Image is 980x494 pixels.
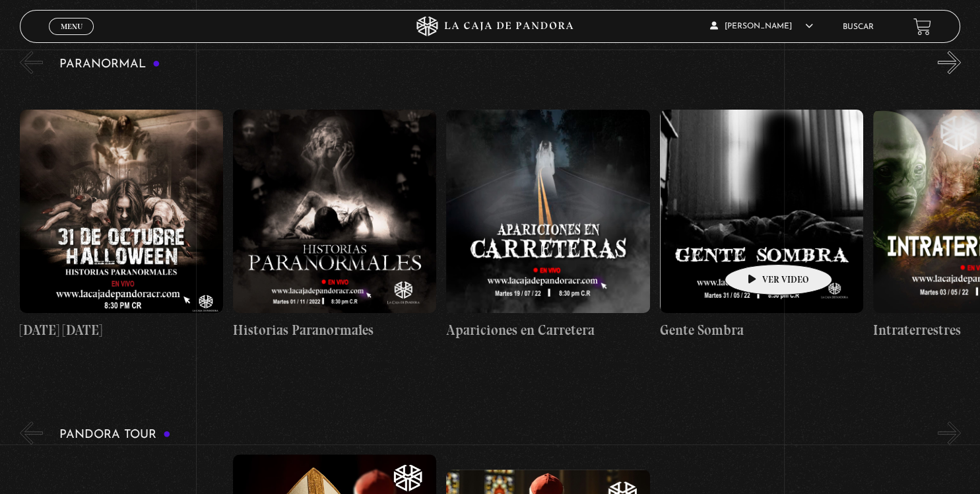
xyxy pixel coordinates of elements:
span: [PERSON_NAME] [710,22,813,30]
button: Next [938,421,961,444]
a: Buscar [843,23,874,31]
a: View your shopping cart [913,17,931,35]
a: Apariciones en Carretera [446,84,649,366]
button: Previous [20,51,43,74]
a: Gente Sombra [660,84,863,366]
a: Historias Paranormales [233,84,436,366]
button: Previous [20,421,43,444]
button: Next [938,51,961,74]
a: [DATE] [DATE] [20,84,223,366]
span: Cerrar [56,34,87,43]
h3: Pandora Tour [59,429,171,441]
h4: [DATE] [DATE] [20,320,223,341]
h3: Paranormal [59,58,160,71]
h4: Apariciones en Carretera [446,320,649,341]
h4: Historias Paranormales [233,320,436,341]
h4: Gente Sombra [660,320,863,341]
span: Menu [61,22,82,30]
